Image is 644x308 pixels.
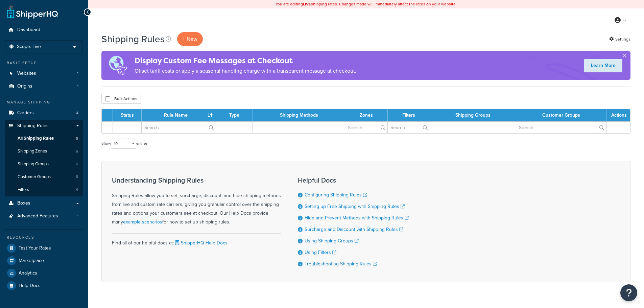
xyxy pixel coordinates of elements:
[19,245,51,251] span: Test Your Rates
[216,109,253,121] th: Type
[305,260,377,267] a: Troubleshooting Shipping Rules
[305,237,359,244] a: Using Shipping Groups
[142,122,216,133] input: Search
[5,280,83,292] a: Help Docs
[17,123,49,129] span: Shipping Rules
[112,176,281,184] h3: Understanding Shipping Rules
[76,174,78,180] span: 6
[112,176,281,227] div: Shipping Rules allow you to set, surcharge, discount, and hide shipping methods from live and cus...
[7,5,58,19] a: ShipperHQ Home
[5,267,83,279] a: Analytics
[123,218,162,226] a: example scenarios
[113,109,142,121] th: Status
[609,34,630,44] a: Settings
[5,67,83,80] a: Websites 1
[101,51,135,80] img: duties-banner-06bc72dcb5fe05cb3f9472aba00be2ae8eb53ab6f0d8bb03d382ba314ac3c341.png
[17,84,32,89] span: Origins
[135,55,356,66] h4: Display Custom Fee Messages at Checkout
[516,122,606,133] input: Search
[101,32,165,46] h1: Shipping Rules
[111,139,136,149] select: Showentries
[388,122,430,133] input: Search
[76,161,78,167] span: 6
[76,136,78,141] span: 5
[18,187,29,193] span: Filters
[620,284,637,301] button: Open Resource Center
[345,122,387,133] input: Search
[112,233,281,247] div: Find all of our helpful docs at:
[5,184,83,196] li: Filters
[305,203,405,210] a: Setting up Free Shipping with Shipping Rules
[76,148,78,154] span: 6
[5,120,83,197] li: Shipping Rules
[17,200,30,206] span: Boxes
[5,158,83,170] li: Shipping Groups
[5,255,83,267] a: Marketplace
[5,99,83,105] div: Manage Shipping
[18,174,51,180] span: Customer Groups
[17,44,41,50] span: Scope: Live
[5,120,83,132] a: Shipping Rules
[18,148,47,154] span: Shipping Zones
[18,161,49,167] span: Shipping Groups
[101,139,147,149] label: Show entries
[5,242,83,254] a: Test Your Rates
[5,145,83,158] a: Shipping Zones 6
[584,59,622,72] a: Learn More
[305,226,403,233] a: Surcharge and Discount with Shipping Rules
[5,80,83,93] li: Origins
[101,94,141,104] button: Bulk Actions
[5,145,83,158] li: Shipping Zones
[77,71,78,76] span: 1
[298,176,409,184] h3: Helpful Docs
[19,270,37,276] span: Analytics
[174,239,228,246] a: ShipperHQ Help Docs
[5,67,83,80] li: Websites
[516,109,606,121] th: Customer Groups
[430,109,516,121] th: Shipping Groups
[19,258,44,264] span: Marketplace
[77,213,78,219] span: 1
[18,136,54,141] span: All Shipping Rules
[135,66,356,76] p: Offset tariff costs or apply a seasonal handling charge with a transparent message at checkout.
[303,1,311,7] b: LIVE
[5,132,83,145] li: All Shipping Rules
[5,60,83,66] div: Basic Setup
[77,84,78,89] span: 1
[5,171,83,183] a: Customer Groups 6
[5,171,83,183] li: Customer Groups
[345,109,388,121] th: Zones
[5,210,83,222] a: Advanced Features 1
[305,191,367,198] a: Configuring Shipping Rules
[305,214,409,221] a: Hide and Prevent Methods with Shipping Rules
[142,109,216,121] th: Rule Name
[76,110,78,116] span: 4
[5,197,83,210] a: Boxes
[606,109,630,121] th: Actions
[17,110,34,116] span: Carriers
[5,184,83,196] a: Filters 4
[76,187,78,193] span: 4
[5,235,83,240] div: Resources
[17,213,58,219] span: Advanced Features
[17,27,40,33] span: Dashboard
[19,283,41,289] span: Help Docs
[5,107,83,119] a: Carriers 4
[5,80,83,93] a: Origins 1
[177,32,203,46] p: + New
[5,132,83,145] a: All Shipping Rules 5
[5,210,83,222] li: Advanced Features
[5,158,83,170] a: Shipping Groups 6
[5,24,83,36] a: Dashboard
[253,109,345,121] th: Shipping Methods
[305,249,336,256] a: Using Filters
[388,109,430,121] th: Filters
[17,71,36,76] span: Websites
[5,107,83,119] li: Carriers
